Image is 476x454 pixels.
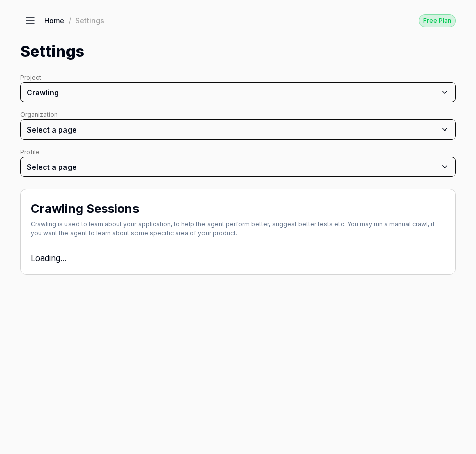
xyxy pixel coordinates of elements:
div: Settings [75,15,104,25]
div: / [69,15,71,25]
div: Organization [20,110,456,119]
div: Crawling is used to learn about your application, to help the agent perform better, suggest bette... [31,220,445,238]
button: Select a page [20,119,456,140]
span: Select a page [27,163,77,171]
h1: Settings [20,40,84,63]
span: Crawling [27,87,59,98]
a: Free Plan [419,14,456,27]
a: Home [44,15,64,25]
div: Profile [20,148,456,157]
button: Select a page [20,157,456,177]
h2: Crawling Sessions [31,200,139,218]
span: Select a page [27,125,77,134]
div: Project [20,73,456,82]
div: Loading... [31,252,445,264]
button: Crawling [20,82,456,102]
